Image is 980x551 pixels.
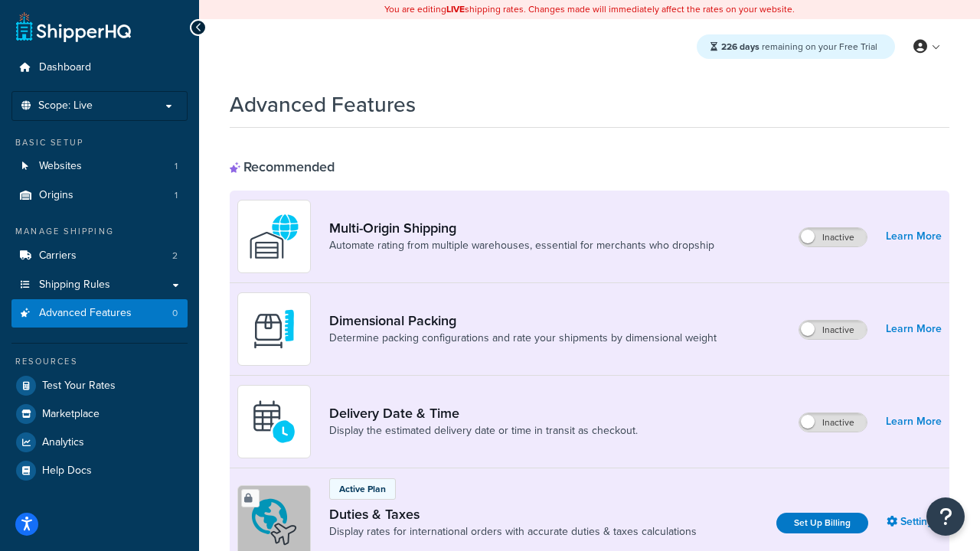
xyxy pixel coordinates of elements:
[42,436,84,449] span: Analytics
[329,220,714,236] a: Multi-Origin Shipping
[329,331,717,346] a: Determine packing configurations and rate your shipments by dimensional weight
[446,2,465,16] b: LIVE
[38,99,93,112] span: Scope: Live
[886,318,942,340] a: Learn More
[886,411,942,432] a: Learn More
[42,465,92,478] span: Help Docs
[230,158,335,175] div: Recommended
[799,413,867,432] label: Inactive
[11,181,188,210] a: Origins1
[799,228,867,246] label: Inactive
[887,511,942,533] a: Settings
[175,189,178,202] span: 1
[11,355,188,368] div: Resources
[799,321,867,339] label: Inactive
[175,160,178,173] span: 1
[339,482,386,496] p: Active Plan
[11,299,188,328] li: Advanced Features
[886,226,942,247] a: Learn More
[11,429,188,456] a: Analytics
[329,238,714,253] a: Automate rating from multiple warehouses, essential for merchants who dropship
[329,312,717,329] a: Dimensional Packing
[39,307,132,320] span: Advanced Features
[721,40,759,54] strong: 226 days
[11,152,188,181] a: Websites1
[247,210,301,263] img: WatD5o0RtDAAAAAElFTkSuQmCC
[11,225,188,238] div: Manage Shipping
[721,40,877,54] span: remaining on your Free Trial
[172,249,178,262] span: 2
[329,405,638,422] a: Delivery Date & Time
[11,271,188,299] a: Shipping Rules
[329,506,697,523] a: Duties & Taxes
[11,400,188,428] a: Marketplace
[11,299,188,328] a: Advanced Features0
[11,136,188,149] div: Basic Setup
[230,90,416,119] h1: Advanced Features
[329,423,638,439] a: Display the estimated delivery date or time in transit as checkout.
[11,152,188,181] li: Websites
[329,524,697,540] a: Display rates for international orders with accurate duties & taxes calculations
[39,189,73,202] span: Origins
[42,408,100,421] span: Marketplace
[11,181,188,210] li: Origins
[11,242,188,270] li: Carriers
[11,372,188,399] a: Test Your Rates
[39,61,91,74] span: Dashboard
[42,380,116,393] span: Test Your Rates
[39,279,110,292] span: Shipping Rules
[172,307,178,320] span: 0
[776,513,868,533] a: Set Up Billing
[39,249,77,262] span: Carriers
[39,160,82,173] span: Websites
[11,54,188,82] a: Dashboard
[247,395,301,448] img: gfkeb5ejjkALwAAAABJRU5ErkJggg==
[11,457,188,484] a: Help Docs
[247,302,301,356] img: DTVBYsAAAAAASUVORK5CYII=
[11,242,188,270] a: Carriers2
[926,497,965,536] button: Open Resource Center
